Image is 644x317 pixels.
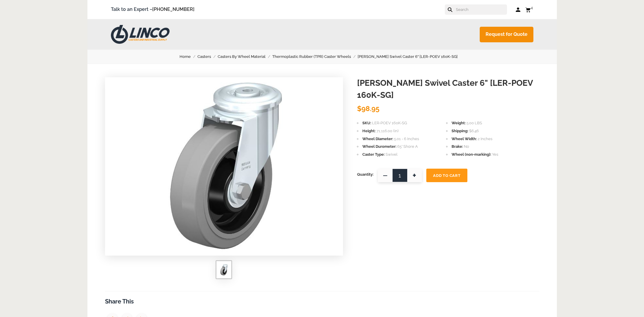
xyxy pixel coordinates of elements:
span: No [464,144,469,149]
span: Height [362,129,376,133]
span: 4 [531,5,533,10]
span: Quantity [357,169,373,180]
span: Swivel [386,152,398,157]
span: 2 Inches [478,137,492,141]
span: + [407,169,422,182]
h1: [PERSON_NAME] Swivel Caster 6" [LER-POEV 160K-SG] [357,77,539,101]
span: 71,116.00 (in) [376,129,398,133]
img: LINCO CASTERS & INDUSTRIAL SUPPLY [111,25,170,44]
span: Wheel Width [452,137,477,141]
a: 4 [525,6,533,13]
span: Brake [452,144,463,149]
span: 5.01 - 6 Inches [394,137,419,141]
span: — [378,169,393,182]
span: Wheel Diameter [362,137,393,141]
a: Request for Quote [480,27,533,42]
span: $6.46 [469,129,479,133]
span: Caster Type [362,152,385,157]
a: Home [180,53,197,60]
a: Thermoplastic Rubber (TPR) Caster Wheels [272,53,358,60]
a: [PHONE_NUMBER] [152,6,195,12]
img: https://image.ibb.co/na7yuF/LER_POEV_160_K_SG.jpg [153,77,295,254]
span: SKU [362,121,371,125]
a: Casters [197,53,218,60]
span: Wheel (non-marking) [452,152,491,157]
a: Log in [516,7,521,13]
span: $98.95 [357,104,379,113]
a: Casters By Wheel Material [218,53,272,60]
button: Add To Cart [426,169,467,182]
span: LER-POEV 160K-SG [372,121,407,125]
span: Add To Cart [433,173,460,178]
span: Wheel Durometer [362,144,396,149]
span: 5.00 LBS [466,121,482,125]
span: Weight [452,121,466,125]
img: https://image.ibb.co/na7yuF/LER_POEV_160_K_SG.jpg [219,264,229,276]
span: 65° Shore A [397,144,418,149]
input: Search [455,4,507,15]
a: [PERSON_NAME] Swivel Caster 6" [LER-POEV 160K-SG] [358,53,464,60]
span: Yes [492,152,498,157]
span: Shipping [452,129,468,133]
span: Talk to an Expert – [111,6,195,14]
h3: Share This [105,297,539,306]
